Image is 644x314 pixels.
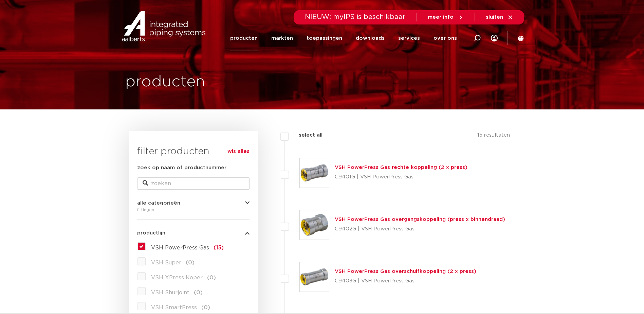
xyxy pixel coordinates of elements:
[477,131,510,142] p: 15 resultaten
[125,71,205,93] h1: producten
[137,164,226,172] label: zoek op naam of productnummer
[335,224,505,234] p: C9402G | VSH PowerPress Gas
[305,14,406,20] span: NIEUW: myIPS is beschikbaar
[300,210,329,240] img: Thumbnail for VSH PowerPress Gas overgangskoppeling (press x binnendraad)
[335,217,505,222] a: VSH PowerPress Gas overgangskoppeling (press x binnendraad)
[486,14,513,20] a: sluiten
[201,305,210,310] span: (0)
[230,25,258,51] a: producten
[186,260,195,265] span: (0)
[137,230,250,235] button: productlijn
[289,131,323,139] label: select all
[151,290,189,295] span: VSH Shurjoint
[307,25,342,51] a: toepassingen
[194,290,203,295] span: (0)
[300,158,329,188] img: Thumbnail for VSH PowerPress Gas rechte koppeling (2 x press)
[137,200,250,206] button: alle categorieën
[434,25,457,51] a: over ons
[356,25,385,51] a: downloads
[151,305,197,310] span: VSH SmartPress
[137,206,250,214] div: fittingen
[271,25,293,51] a: markten
[428,14,464,20] a: meer info
[335,276,476,286] p: C9403G | VSH PowerPress Gas
[207,275,216,280] span: (0)
[335,172,467,182] p: C9401G | VSH PowerPress Gas
[214,245,224,250] span: (15)
[300,262,329,292] img: Thumbnail for VSH PowerPress Gas overschuifkoppeling (2 x press)
[486,15,503,20] span: sluiten
[428,15,454,20] span: meer info
[230,25,457,51] nav: Menu
[137,200,180,206] span: alle categorieën
[335,165,467,170] a: VSH PowerPress Gas rechte koppeling (2 x press)
[227,147,250,156] a: wis alles
[151,260,181,265] span: VSH Super
[398,25,420,51] a: services
[137,230,165,235] span: productlijn
[137,177,250,190] input: zoeken
[151,275,203,280] span: VSH XPress Koper
[151,245,209,250] span: VSH PowerPress Gas
[137,145,250,158] h3: filter producten
[335,269,476,274] a: VSH PowerPress Gas overschuifkoppeling (2 x press)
